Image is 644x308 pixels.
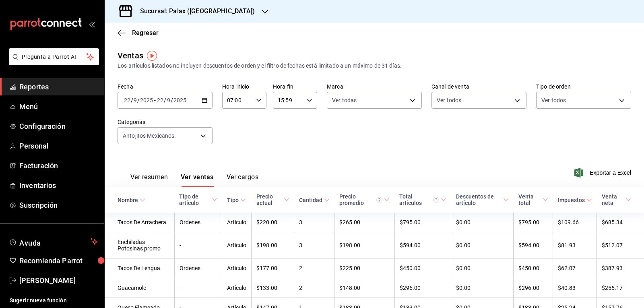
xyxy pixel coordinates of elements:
div: Impuestos [558,197,585,203]
td: $81.93 [553,232,597,258]
span: Ayuda [19,237,87,246]
td: Enchiladas Potosinas promo [105,232,174,258]
button: Exportar a Excel [576,168,631,178]
td: $594.00 [514,232,553,258]
label: Hora inicio [222,84,266,89]
span: [PERSON_NAME] [19,275,98,286]
div: Los artículos listados no incluyen descuentos de orden y el filtro de fechas está limitado a un m... [118,62,631,70]
div: navigation tabs [130,173,258,187]
td: - [174,278,222,298]
div: Nombre [118,197,138,203]
span: Sugerir nueva función [10,296,98,305]
td: $594.00 [394,232,451,258]
td: 2 [294,258,334,278]
span: / [164,97,166,103]
div: Descuentos de artículo [456,193,502,206]
td: 3 [294,213,334,232]
td: 3 [294,232,334,258]
td: Tacos De Arrachera [105,213,174,232]
button: Pregunta a Parrot AI [9,48,99,65]
label: Fecha [118,84,213,89]
button: Ver cargos [227,173,259,187]
td: Artículo [222,213,252,232]
td: $450.00 [394,258,451,278]
label: Hora fin [273,84,317,89]
td: $296.00 [514,278,553,298]
td: $0.00 [451,213,514,232]
td: $0.00 [451,258,514,278]
span: Suscripción [19,200,98,211]
span: Personal [19,141,98,151]
td: $133.00 [252,278,294,298]
span: Precio actual [256,193,289,206]
span: / [137,97,140,103]
div: Ventas [118,50,143,62]
div: Tipo [227,197,239,203]
td: $387.93 [597,258,644,278]
span: Tipo de artículo [179,193,217,206]
td: $0.00 [451,232,514,258]
td: $795.00 [394,213,451,232]
span: Configuración [19,121,98,132]
div: Tipo de artículo [179,193,210,206]
input: -- [167,97,171,103]
td: $40.83 [553,278,597,298]
input: -- [124,97,131,103]
input: -- [157,97,164,103]
span: Regresar [132,29,159,37]
span: Pregunta a Parrot AI [22,53,87,61]
td: Artículo [222,232,252,258]
td: $450.00 [514,258,553,278]
td: $225.00 [334,258,395,278]
span: Menú [19,101,98,112]
div: Cantidad [299,197,322,203]
td: $265.00 [334,213,395,232]
td: $148.00 [334,278,395,298]
td: - [174,232,222,258]
span: Ver todos [541,96,566,104]
td: $198.00 [252,232,294,258]
span: Ver todos [437,96,461,104]
svg: El total artículos considera cambios de precios en los artículos así como costos adicionales por ... [433,197,439,203]
input: ---- [173,97,187,103]
span: Impuestos [558,197,592,203]
button: Ver resumen [130,173,168,187]
svg: Precio promedio = Total artículos / cantidad [376,197,382,203]
label: Categorías [118,119,213,125]
span: / [171,97,173,103]
span: Antojitos Mexicanos. [123,132,176,140]
span: Precio promedio [339,193,390,206]
button: Regresar [118,29,159,37]
span: Inventarios [19,180,98,191]
span: Cantidad [299,197,330,203]
span: Ver todas [332,96,357,104]
td: $685.34 [597,213,644,232]
span: Facturación [19,160,98,171]
button: open_drawer_menu [89,21,95,27]
td: Artículo [222,258,252,278]
a: Pregunta a Parrot AI [6,58,99,67]
td: Ordenes [174,258,222,278]
img: Tooltip marker [147,51,157,61]
span: / [131,97,133,103]
div: Total artículos [399,193,439,206]
input: ---- [140,97,153,103]
td: Guacamole [105,278,174,298]
span: Total artículos [399,193,446,206]
td: $0.00 [451,278,514,298]
td: $109.66 [553,213,597,232]
label: Canal de venta [431,84,526,89]
td: $512.07 [597,232,644,258]
span: Venta total [518,193,548,206]
td: $795.00 [514,213,553,232]
td: $62.07 [553,258,597,278]
div: Venta total [518,193,541,206]
span: Tipo [227,197,246,203]
div: Precio promedio [339,193,383,206]
label: Marca [327,84,422,89]
button: Ver ventas [181,173,214,187]
td: Tacos De Lengua [105,258,174,278]
td: $220.00 [252,213,294,232]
